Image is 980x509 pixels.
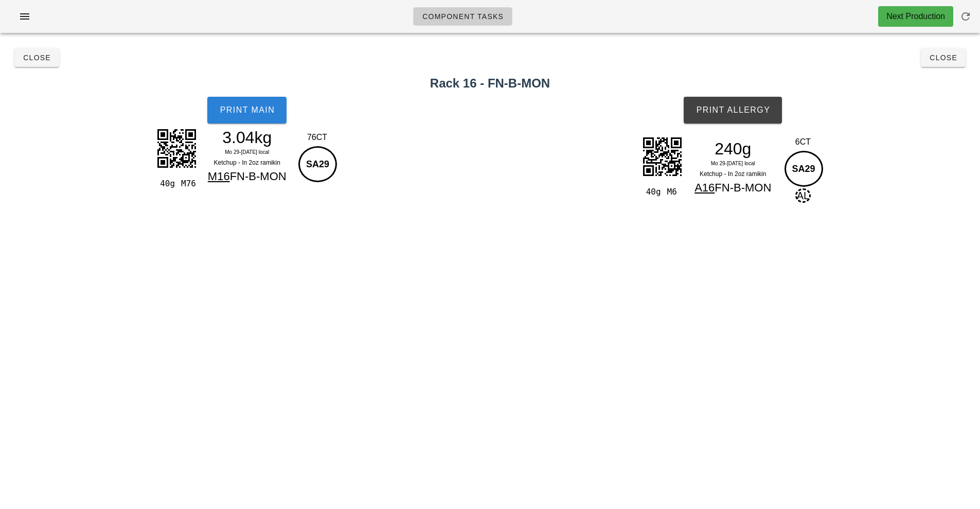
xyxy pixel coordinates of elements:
span: Close [929,54,957,62]
div: Next Production [886,10,945,23]
span: Component Tasks [422,12,504,21]
span: FN-B-MON [230,170,287,183]
div: 40g [156,177,177,190]
span: Mo 29-[DATE] local [711,161,755,166]
div: Ketchup - In 2oz ramikin [202,157,292,168]
span: Print Allergy [696,106,770,115]
a: Component Tasks [413,7,512,26]
div: 6CT [782,136,825,148]
div: M6 [663,185,684,199]
div: SA29 [298,146,337,182]
div: 3.04kg [202,130,292,145]
span: M16 [208,170,230,183]
span: Mo 29-[DATE] local [225,149,269,155]
img: HyFEyBO5maQ7ByBJR2pzQA6pXUMC5COzo8MXfLeGOI447WQiZFGACEmKt7MOAVKlHZI6VP+JPdm3NWWpOTtAfiIKEHJsFxty2... [151,122,202,174]
span: FN-B-MON [715,181,771,194]
button: Print Main [207,97,287,124]
button: Print Allergy [684,97,782,124]
div: 76CT [296,131,338,144]
button: Close [14,48,59,67]
span: Close [23,54,51,62]
div: 240g [688,141,778,156]
span: Print Main [219,106,275,115]
div: 40g [642,185,663,199]
div: Ketchup - In 2oz ramikin [688,169,778,179]
h2: Rack 16 - FN-B-MON [6,74,974,93]
button: Close [921,48,966,67]
span: AL [795,188,811,203]
img: APHwSj5MaKhmAAAAAElFTkSuQmCC [636,131,688,182]
div: SA29 [785,151,823,187]
div: M76 [177,177,198,190]
span: A16 [694,181,715,194]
